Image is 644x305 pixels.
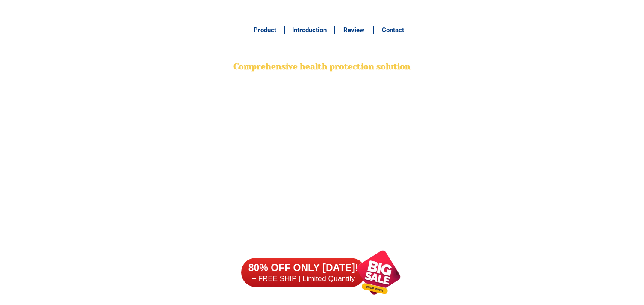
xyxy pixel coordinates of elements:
h6: 80% OFF ONLY [DATE]! [240,261,366,274]
h6: Product [250,25,279,35]
h3: FREE SHIPPING NATIONWIDE [232,5,412,18]
h6: + FREE SHIP | Limited Quantily [240,274,366,284]
h6: Contact [378,25,408,35]
h2: Comprehensive health protection solution [232,61,412,73]
h2: BONA VITA COFFEE [232,41,412,61]
h6: Introduction [289,25,329,35]
h6: Review [339,25,369,35]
